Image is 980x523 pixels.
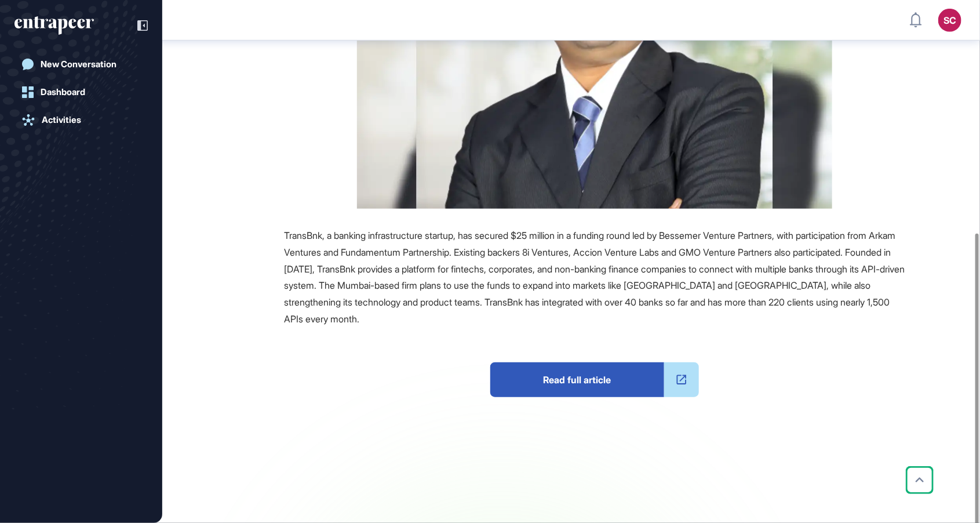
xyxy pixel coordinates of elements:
[14,16,94,35] div: entrapeer-logo
[490,362,699,397] a: Read full article
[490,362,664,397] span: Read full article
[938,9,961,32] button: SC
[41,87,85,97] div: Dashboard
[42,115,81,125] div: Activities
[14,53,148,76] a: New Conversation
[284,230,905,325] span: TransBnk, a banking infrastructure startup, has secured $25 million in a funding round led by Bes...
[14,108,148,132] a: Activities
[41,59,116,70] div: New Conversation
[14,81,148,104] a: Dashboard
